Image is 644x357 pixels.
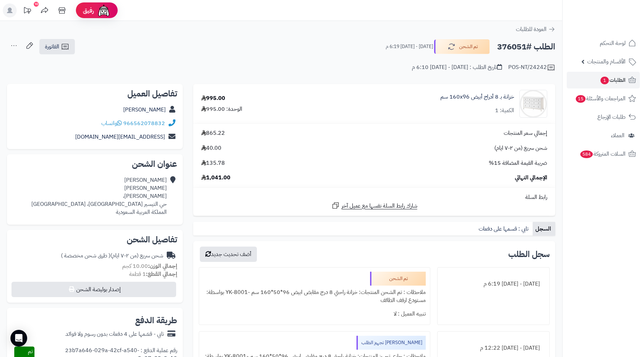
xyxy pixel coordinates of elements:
span: 40.00 [201,144,221,152]
a: طلبات الإرجاع [567,109,640,125]
a: خزانة بـ 8 أدراج أبيض ‎160x96 سم‏ [440,93,514,101]
h3: سجل الطلب [508,250,550,258]
div: POS-NT/24242 [508,63,555,72]
span: رفيق [83,6,94,15]
span: الفاتورة [45,42,59,51]
small: 10.00 كجم [122,262,177,270]
div: [PERSON_NAME] [PERSON_NAME] [PERSON_NAME]، حي التيسير [GEOGRAPHIC_DATA]، [GEOGRAPHIC_DATA] المملك... [31,176,167,216]
span: العملاء [611,131,625,140]
button: تم الشحن [434,39,490,54]
span: السلات المتروكة [580,149,626,159]
h2: عنوان الشحن [13,160,177,168]
span: ضريبة القيمة المضافة 15% [489,159,547,167]
a: السجل [533,222,555,236]
h2: طريقة الدفع [135,316,177,325]
span: الطلبات [600,75,626,85]
a: تابي : قسمها على دفعات [476,222,533,236]
a: المراجعات والأسئلة15 [567,90,640,107]
span: 865.22 [201,129,225,137]
small: [DATE] - [DATE] 6:19 م [386,43,433,50]
strong: إجمالي القطع: [146,270,177,278]
span: 1 [600,77,609,84]
a: تحديثات المنصة [18,3,36,19]
a: شارك رابط السلة نفسها مع عميل آخر [331,201,417,210]
span: شحن سريع (من ٢-٧ ايام) [494,144,547,152]
div: [DATE] - [DATE] 6:19 م [442,277,545,291]
div: 995.00 [201,94,225,102]
button: أضف تحديث جديد [200,247,257,262]
a: [EMAIL_ADDRESS][DOMAIN_NAME] [75,133,165,141]
div: الكمية: 1 [495,107,514,115]
span: 135.78 [201,159,225,167]
div: 10 [34,2,39,7]
span: ( طرق شحن مخصصة ) [61,251,110,260]
span: الأقسام والمنتجات [587,57,626,67]
span: 1,041.00 [201,174,230,182]
a: العملاء [567,127,640,144]
span: 584 [580,150,593,158]
button: إصدار بوليصة الشحن [11,282,176,297]
img: logo-2.png [597,5,637,20]
a: واتساب [101,119,122,127]
div: ملاحظات : تم الشحن المنتجات: خزانة راحتي 8 درج مقابض ابيض 96*50*160 سم -YK-8001 بواسطة: مستودع ار... [203,286,426,307]
span: العودة للطلبات [516,25,547,33]
a: الفاتورة [39,39,75,54]
div: [PERSON_NAME] تجهيز الطلب [356,336,426,350]
a: 966562078832 [123,119,165,127]
span: لوحة التحكم [600,38,626,48]
span: المراجعات والأسئلة [575,94,626,103]
h2: تفاصيل الشحن [13,235,177,244]
div: شحن سريع (من ٢-٧ ايام) [61,252,163,260]
a: السلات المتروكة584 [567,146,640,162]
img: 1731233659-1-90x90.jpg [520,90,547,118]
a: العودة للطلبات [516,25,555,33]
img: ai-face.png [97,3,111,17]
span: الإجمالي النهائي [515,174,547,182]
div: تنبيه العميل : لا [203,307,426,321]
div: تابي - قسّمها على 4 دفعات بدون رسوم ولا فوائد [65,330,164,338]
div: Open Intercom Messenger [10,330,27,347]
span: طلبات الإرجاع [597,112,626,122]
div: رابط السلة [196,193,552,201]
strong: إجمالي الوزن: [148,262,177,270]
div: تاريخ الطلب : [DATE] - [DATE] 6:10 م [412,63,502,71]
div: تم الشحن [370,272,426,286]
a: لوحة التحكم [567,35,640,52]
h2: تفاصيل العميل [13,90,177,98]
a: الطلبات1 [567,72,640,88]
div: [DATE] - [DATE] 12:22 م [442,341,545,355]
small: 1 قطعة [129,270,177,278]
span: إجمالي سعر المنتجات [504,129,547,137]
div: الوحدة: 995.00 [201,105,242,113]
span: 15 [576,95,586,103]
span: شارك رابط السلة نفسها مع عميل آخر [341,202,417,210]
h2: الطلب #376051 [497,40,555,54]
a: [PERSON_NAME] [123,106,166,114]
